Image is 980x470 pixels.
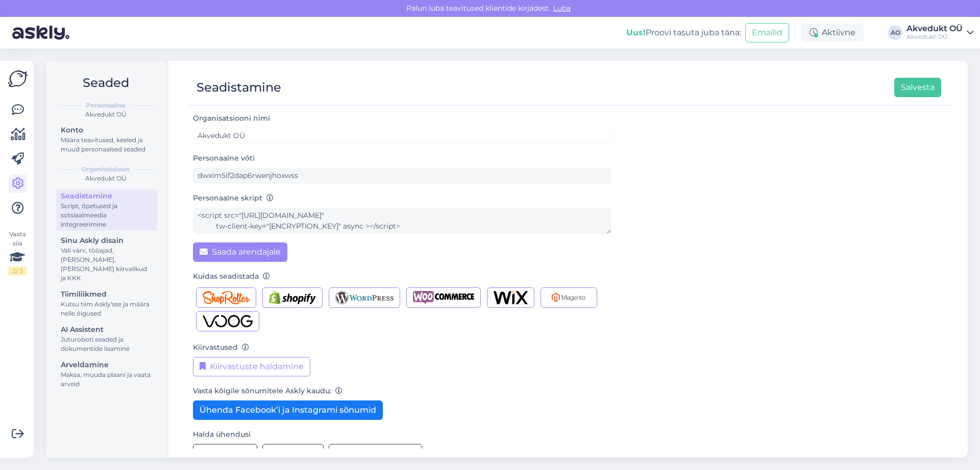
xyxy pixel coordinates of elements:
[193,271,270,282] label: Kuidas seadistada
[54,73,157,93] h2: Seaded
[56,323,157,355] a: AI AssistentJuturoboti seaded ja dokumentide lisamine
[193,153,255,164] label: Personaalne võti
[54,174,157,183] div: Akvedukt OÜ
[56,123,157,155] a: KontoMäära teavitused, keeled ja muud personaalsed seaded
[61,202,153,229] div: Script, õpetused ja sotsiaalmeedia integreerimine
[193,357,310,376] button: Kiirvastuste haldamine
[61,370,153,389] div: Maksa, muuda plaani ja vaata arveid
[203,315,253,328] img: Voog
[269,291,316,304] img: Shopify
[547,291,591,304] img: Magento
[329,444,422,463] button: Google Analytics
[801,24,864,42] div: Aktiivne
[348,447,415,460] span: Google Analytics
[193,208,611,234] textarea: <script src="[URL][DOMAIN_NAME]" tw-client-key="[ENCRYPTION_KEY]" async ></script>
[626,28,646,37] b: Uus!
[56,287,157,320] a: TiimiliikmedKutsu tiim Askly'sse ja määra neile õigused
[86,101,126,110] b: Personaalne
[193,342,249,353] label: Kiirvastused
[82,165,130,174] b: Organisatsioon
[61,289,153,300] div: Tiimiliikmed
[894,78,941,97] button: Salvesta
[193,386,342,396] label: Vasta kõigile sõnumitele Askly kaudu:
[193,444,257,463] button: Pipedrive
[212,447,251,460] span: Pipedrive
[8,266,27,276] div: 2 / 3
[262,444,324,463] button: Zendesk
[61,235,153,246] div: Sinu Askly disain
[61,125,153,136] div: Konto
[906,25,974,41] a: Akvedukt OÜAkvedukt OÜ
[8,230,27,276] div: Vaata siia
[61,136,153,154] div: Määra teavitused, keeled ja muud personaalsed seaded
[335,291,394,304] img: Wordpress
[193,400,383,420] button: Ühenda Facebook’i ja Instagrami sõnumid
[626,27,741,39] div: Proovi tasuta juba täna:
[61,246,153,283] div: Vali värv, tööajad, [PERSON_NAME], [PERSON_NAME] kiirvalikud ja KKK
[54,110,157,119] div: Akvedukt OÜ
[203,291,250,304] img: Shoproller
[494,291,528,304] img: Wix
[56,189,157,231] a: SeadistamineScript, õpetused ja sotsiaalmeedia integreerimine
[61,335,153,353] div: Juturoboti seaded ja dokumentide lisamine
[413,291,474,304] img: Woocommerce
[61,191,153,202] div: Seadistamine
[193,113,274,124] label: Organisatsiooni nimi
[550,4,574,13] span: Luba
[193,242,287,262] button: Saada arendajale
[61,300,153,318] div: Kutsu tiim Askly'sse ja määra neile õigused
[888,26,902,40] div: AO
[193,193,274,204] label: Personaalne skript
[745,23,789,42] button: Emailid
[56,358,157,390] a: ArveldamineMaksa, muuda plaani ja vaata arveid
[281,447,317,460] span: Zendesk
[61,360,153,370] div: Arveldamine
[193,128,611,144] input: ABC Corporation
[8,69,28,88] img: Askly Logo
[193,429,251,440] label: Halda ühendusi
[61,324,153,335] div: AI Assistent
[56,234,157,284] a: Sinu Askly disainVali värv, tööajad, [PERSON_NAME], [PERSON_NAME] kiirvalikud ja KKK
[906,25,963,33] div: Akvedukt OÜ
[906,33,963,41] div: Akvedukt OÜ
[197,78,281,97] div: Seadistamine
